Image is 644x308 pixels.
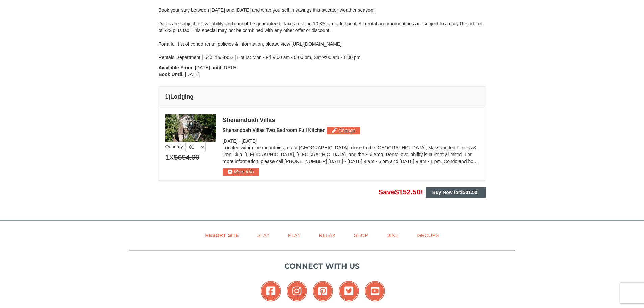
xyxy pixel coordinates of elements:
a: Stay [249,228,278,243]
p: Connect with us [129,261,515,272]
a: Relax [310,228,344,243]
h4: 1 Lodging [165,93,479,100]
span: $501.50 [460,190,477,195]
button: Change [327,127,360,134]
a: Play [280,228,309,243]
div: Shenandoah Villas [223,117,479,123]
button: Buy Now for$501.50! [426,187,486,198]
button: More Info [223,168,259,175]
a: Shop [345,228,377,243]
strong: Available From: [159,65,194,70]
strong: Buy Now for ! [432,190,479,195]
span: $654.00 [174,152,199,162]
span: [DATE] [222,65,237,70]
a: Dine [378,228,407,243]
p: Located within the mountain area of [GEOGRAPHIC_DATA], close to the [GEOGRAPHIC_DATA], Massanutte... [223,144,479,165]
span: [DATE] [195,65,210,70]
span: - [239,138,240,144]
span: Save ! [378,188,423,196]
span: $152.50 [395,188,421,196]
span: [DATE] [185,72,200,77]
strong: until [211,65,221,70]
a: Resort Site [197,228,247,243]
a: Groups [408,228,447,243]
img: 19219019-2-e70bf45f.jpg [165,114,216,142]
span: Quantity : [165,144,206,149]
span: [DATE] [223,138,238,144]
span: X [169,152,174,162]
span: [DATE] [242,138,257,144]
span: ) [168,93,170,100]
span: Shenandoah Villas Two Bedroom Full Kitchen [223,127,326,133]
span: 1 [165,152,169,162]
strong: Book Until: [159,72,184,77]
